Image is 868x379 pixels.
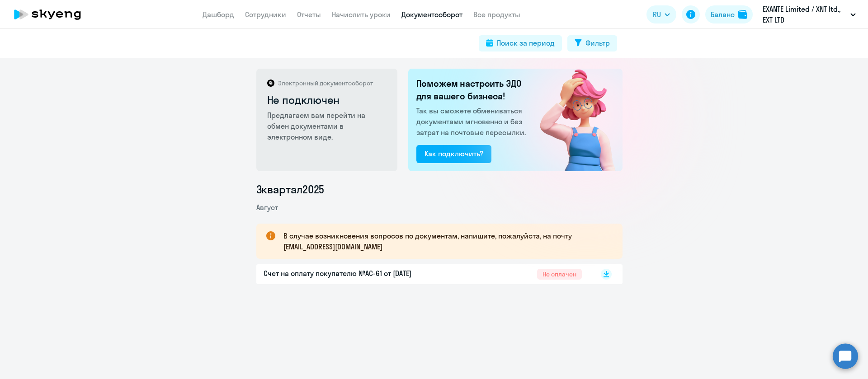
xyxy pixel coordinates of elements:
[705,5,753,23] button: Балансbalance
[479,35,562,51] button: Поиск за период
[416,145,491,163] button: Как подключить?
[264,268,453,279] p: Счет на оплату покупателю №AC-61 от [DATE]
[425,148,483,159] div: Как подключить?
[297,10,321,19] a: Отчеты
[401,10,462,19] a: Документооборот
[763,4,847,25] p: ‎EXANTE Limited / XNT ltd., EXT LTD
[521,69,623,171] img: not_connected
[585,37,610,48] div: Фильтр
[256,182,623,197] li: 3 квартал 2025
[264,268,582,281] a: Счет на оплату покупателю №AC-61 от [DATE]Не оплачен
[203,10,234,19] a: Дашборд
[267,110,388,142] p: Предлагаем вам перейти на обмен документами в электронном виде.
[537,269,582,280] span: Не оплачен
[278,79,373,87] p: Электронный документооборот
[245,10,286,19] a: Сотрудники
[416,77,528,103] h2: Поможем настроить ЭДО для вашего бизнеса!
[473,10,520,19] a: Все продукты
[256,203,278,212] span: Август
[332,10,391,19] a: Начислить уроки
[416,105,528,138] p: Так вы сможете обмениваться документами мгновенно и без затрат на почтовые пересылки.
[758,4,860,25] button: ‎EXANTE Limited / XNT ltd., EXT LTD
[283,230,606,252] p: В случае возникновения вопросов по документам, напишите, пожалуйста, на почту [EMAIL_ADDRESS][DOM...
[567,35,617,51] button: Фильтр
[646,5,676,23] button: RU
[711,9,735,20] div: Баланс
[267,93,388,107] h2: Не подключен
[738,10,747,19] img: balance
[653,9,661,20] span: RU
[497,37,555,48] div: Поиск за период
